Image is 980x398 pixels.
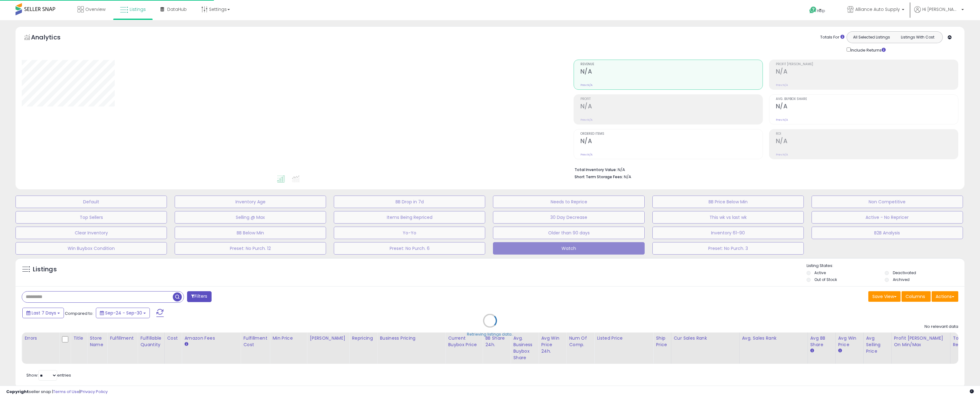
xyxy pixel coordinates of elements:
[776,153,788,156] small: Prev: N/A
[6,389,29,395] strong: Copyright
[624,174,631,180] span: N/A
[16,211,167,224] button: Top Sellers
[493,227,644,239] button: Older than 90 days
[580,132,763,136] span: Ordered Items
[776,63,958,66] span: Profit [PERSON_NAME]
[334,211,485,224] button: Items Being Repriced
[652,227,804,239] button: Inventory 61-90
[776,138,958,146] h2: N/A
[580,103,763,111] h2: N/A
[493,211,644,224] button: 30 Day Decrease
[130,6,146,12] span: Listings
[894,33,941,41] button: Listings With Cost
[580,138,763,146] h2: N/A
[334,242,485,255] button: Preset: No Purch. 6
[580,68,763,76] h2: N/A
[812,227,963,239] button: B2B Analysis
[16,227,167,239] button: Clear Inventory
[817,8,825,13] span: Help
[334,196,485,208] button: BB Drop in 7d
[85,6,105,12] span: Overview
[31,33,73,43] h5: Analytics
[812,211,963,224] button: Active - No Repricer
[580,63,763,66] span: Revenue
[580,118,593,122] small: Prev: N/A
[914,6,964,20] a: Hi [PERSON_NAME]
[16,196,167,208] button: Default
[6,389,108,395] div: seller snap | |
[493,242,644,255] button: Watch
[175,196,326,208] button: Inventory Age
[580,153,593,156] small: Prev: N/A
[580,97,763,101] span: Profit
[776,97,958,101] span: Avg. Buybox Share
[493,196,644,208] button: Needs to Reprice
[855,6,900,12] span: Alliance Auto Supply
[334,227,485,239] button: Yo-Yo
[776,68,958,76] h2: N/A
[776,83,788,87] small: Prev: N/A
[776,103,958,111] h2: N/A
[16,242,167,255] button: Win Buybox Condition
[575,167,617,172] b: Total Inventory Value:
[580,83,593,87] small: Prev: N/A
[175,242,326,255] button: Preset: No Purch. 12
[652,242,804,255] button: Preset: No Purch. 3
[809,6,817,14] i: Get Help
[467,332,513,337] div: Retrieving listings data..
[848,33,895,41] button: All Selected Listings
[820,34,844,40] div: Totals For
[175,227,326,239] button: BB Below Min
[812,196,963,208] button: Non Competitive
[652,211,804,224] button: This wk vs last wk
[776,118,788,122] small: Prev: N/A
[804,2,837,20] a: Help
[575,165,954,173] li: N/A
[776,132,958,136] span: ROI
[652,196,804,208] button: BB Price Below Min
[575,174,623,179] b: Short Term Storage Fees:
[922,6,960,12] span: Hi [PERSON_NAME]
[842,46,893,53] div: Include Returns
[167,6,187,12] span: DataHub
[175,211,326,224] button: Selling @ Max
